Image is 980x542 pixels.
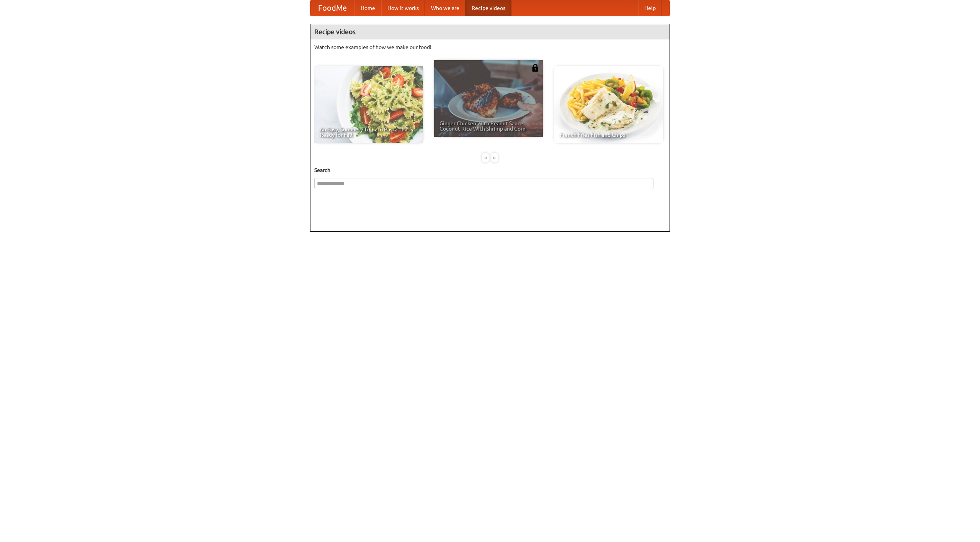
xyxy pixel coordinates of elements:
[531,64,539,72] img: 483408.png
[381,0,425,16] a: How it works
[310,0,354,16] a: FoodMe
[310,24,670,39] h4: Recipe videos
[554,66,663,143] a: French Fries Fish and Chips
[425,0,465,16] a: Who we are
[354,0,381,16] a: Home
[482,153,489,162] div: «
[638,0,662,16] a: Help
[320,127,418,138] span: An Easy, Summery Tomato Pasta That's Ready for Fall
[314,66,423,143] a: An Easy, Summery Tomato Pasta That's Ready for Fall
[314,43,666,51] p: Watch some examples of how we make our food!
[465,0,511,16] a: Recipe videos
[560,132,658,138] span: French Fries Fish and Chips
[314,166,666,174] h5: Search
[491,153,498,162] div: »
